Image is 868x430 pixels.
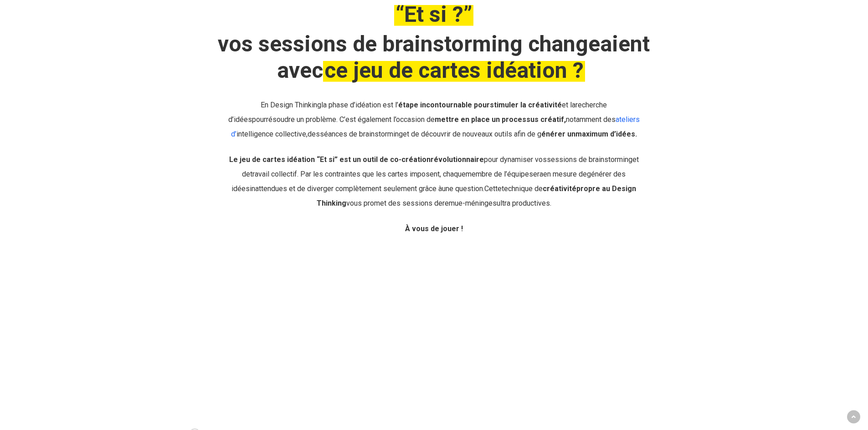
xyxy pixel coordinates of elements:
[320,130,403,138] span: séances de brainstorming
[484,184,502,193] span: Cette
[431,155,547,164] span: pour dynamiser vos
[323,57,585,83] em: ce jeu de cartes idéation ?
[543,170,587,178] span: en mesure de
[321,101,490,109] span: la phase d’idéation est l’
[547,155,632,164] span: sessions de brainstorming
[252,115,266,124] span: pour
[490,101,562,109] strong: stimuler la créativité
[398,101,490,109] strong: étape incontournable pour
[403,130,575,138] span: et de découvrir de nouveaux outils afin de g
[346,199,442,207] span: vous promet des sessions de
[336,115,435,124] span: . C’est également l’occasion de
[466,170,529,178] span: membre de l’équipe
[405,224,463,233] strong: À vous de jouer !
[442,199,497,207] span: remue-méninges
[502,184,576,193] span: technique de
[261,101,275,109] span: En D
[308,130,320,138] span: des
[541,130,575,138] strong: énérer un
[218,31,650,83] strong: vos sessions de brainstorming changeaient avec
[435,115,566,124] strong: mettre en place un processus créatif,
[250,170,297,178] span: travail collectif
[566,115,601,124] span: notamment
[529,170,543,178] span: sera
[497,199,551,207] span: ultra productives.
[442,184,484,193] span: une question.
[297,170,466,178] span: . Par les contraintes que les cartes imposent, chaque
[275,101,321,109] span: esign Thinking
[543,184,576,193] strong: créativité
[575,130,637,138] strong: maximum d’idées.
[236,130,308,138] span: intelligence collective,
[431,155,484,164] strong: révolutionnaire
[394,1,473,27] em: “Et si ?”
[562,101,575,109] span: et la
[250,184,442,193] span: inattendues et de diverger complètement seulement grâce à
[229,155,431,164] strong: Le jeu de cartes idéation “Et si” est un outil de co-création
[266,115,336,124] span: résoudre un problème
